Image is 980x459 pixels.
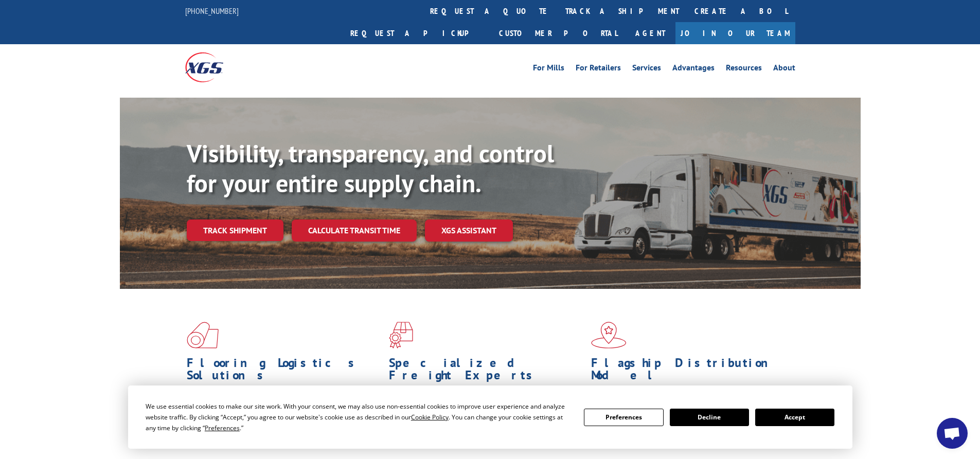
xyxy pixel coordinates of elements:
button: Preferences [584,409,663,426]
a: Track shipment [187,219,283,241]
div: Cookie Consent Prompt [128,385,852,449]
span: Cookie Policy [411,413,449,421]
a: Services [632,64,661,75]
a: For Retailers [576,64,621,75]
img: xgs-icon-total-supply-chain-intelligence-red [187,322,219,348]
a: Calculate transit time [292,219,417,242]
img: xgs-icon-flagship-distribution-model-red [591,322,627,348]
h1: Specialized Freight Experts [389,357,583,387]
a: About [773,64,795,75]
a: Request a pickup [343,22,491,44]
a: Join Our Team [675,22,795,44]
a: Customer Portal [491,22,625,44]
button: Accept [755,409,834,426]
a: Resources [726,64,762,75]
h1: Flagship Distribution Model [591,357,786,387]
b: Visibility, transparency, and control for your entire supply chain. [187,137,554,199]
img: xgs-icon-focused-on-flooring-red [389,322,413,348]
a: Agent [625,22,675,44]
button: Decline [670,409,749,426]
a: XGS ASSISTANT [425,219,513,242]
h1: Flooring Logistics Solutions [187,357,381,387]
div: Open chat [937,418,968,449]
a: Advantages [672,64,715,75]
a: [PHONE_NUMBER] [185,6,239,16]
div: We use essential cookies to make our site work. With your consent, we may also use non-essential ... [146,401,572,433]
a: For Mills [533,64,564,75]
span: Preferences [205,424,240,432]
